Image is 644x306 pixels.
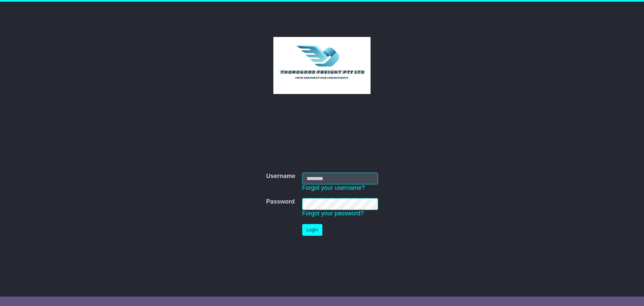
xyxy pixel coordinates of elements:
[302,210,364,217] a: Forgot your password?
[266,198,294,206] label: Password
[266,173,295,180] label: Username
[302,184,365,191] a: Forgot your username?
[302,224,322,236] button: Login
[273,37,371,94] img: Thorogood Freight Pty Ltd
